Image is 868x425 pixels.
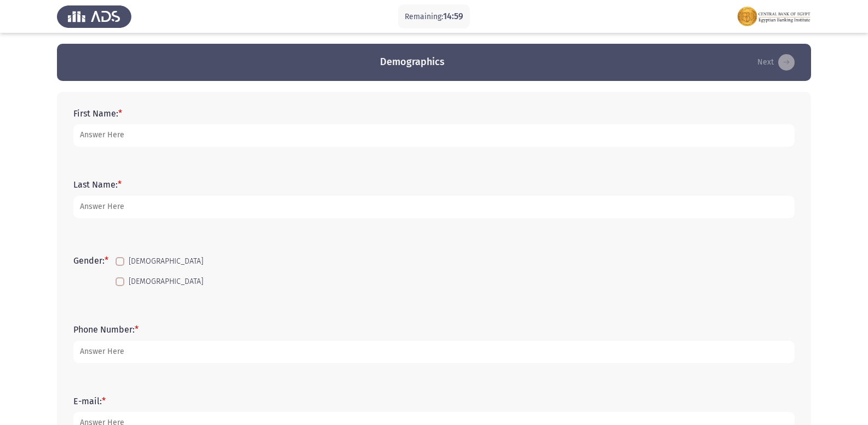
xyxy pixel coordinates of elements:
[57,1,131,32] img: Assess Talent Management logo
[73,341,795,363] input: add answer text
[73,124,795,147] input: add answer text
[443,11,463,21] span: 14:59
[73,108,122,119] label: First Name:
[73,196,795,218] input: add answer text
[73,324,139,335] label: Phone Number:
[754,54,798,71] button: load next page
[129,255,203,268] span: [DEMOGRAPHIC_DATA]
[73,179,122,190] label: Last Name:
[405,10,463,24] p: Remaining:
[73,255,108,266] label: Gender:
[129,275,203,288] span: [DEMOGRAPHIC_DATA]
[73,396,106,406] label: E-mail:
[380,55,445,69] h3: Demographics
[737,1,811,32] img: Assessment logo of FOCUS Assessment 3 Modules EN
